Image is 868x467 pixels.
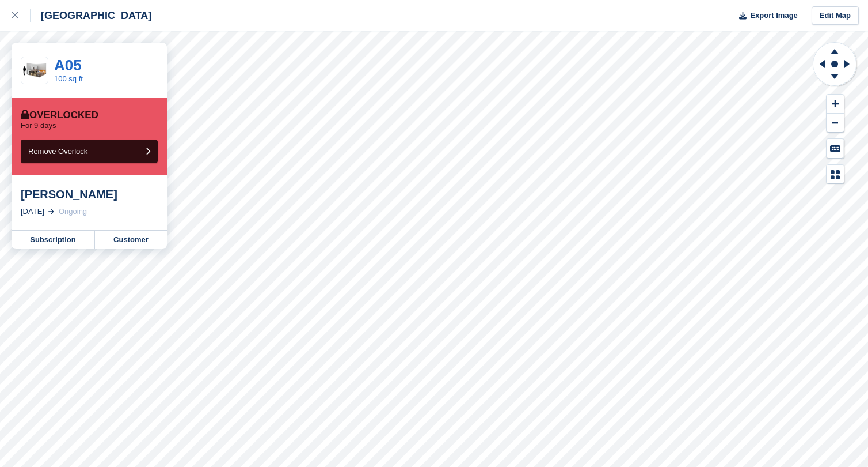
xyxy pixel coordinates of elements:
[827,165,844,184] button: Map Legend
[21,140,158,163] button: Remove Overlock
[54,57,82,74] a: A05
[732,6,798,25] button: Export Image
[21,121,56,130] p: For 9 days
[48,209,54,214] img: arrow-right-light-icn-cde0832a797a2874e46488d9cf13f60e5c3a73dbe684e267c42b8395dfbc2abf.svg
[28,147,87,156] span: Remove Overlock
[21,61,48,81] img: 100-sqft-unit.jpg
[54,74,83,83] a: 100 sq ft
[21,110,98,121] div: Overlocked
[750,10,797,21] span: Export Image
[21,187,158,201] div: [PERSON_NAME]
[59,206,87,217] div: Ongoing
[31,9,151,22] div: [GEOGRAPHIC_DATA]
[827,95,844,114] button: Zoom In
[95,231,167,249] a: Customer
[21,206,44,217] div: [DATE]
[812,6,859,25] a: Edit Map
[12,231,95,249] a: Subscription
[827,139,844,158] button: Keyboard Shortcuts
[827,114,844,133] button: Zoom Out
